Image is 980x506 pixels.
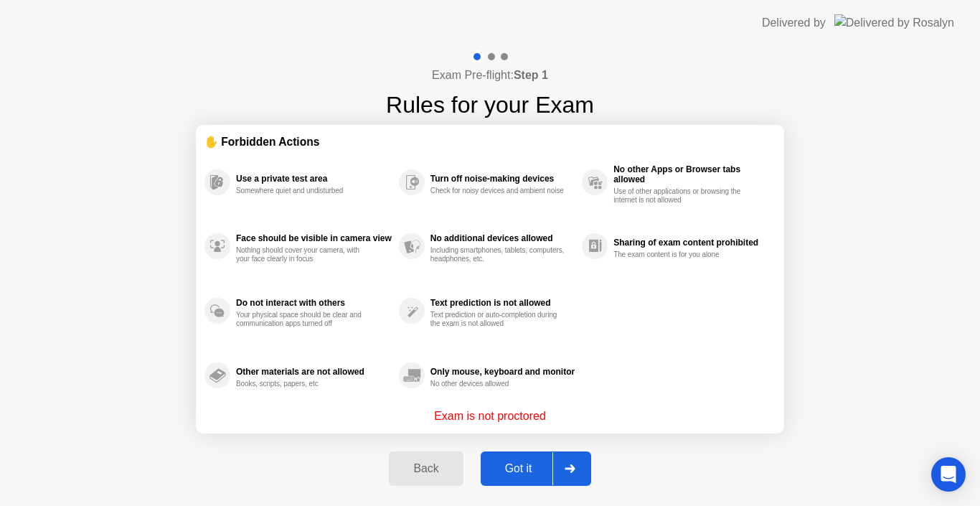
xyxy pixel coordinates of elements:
[613,250,749,259] div: The exam content is for you alone
[613,238,768,248] div: Sharing of exam content prohibited
[430,367,575,377] div: Only mouse, keyboard and monitor
[762,14,826,32] div: Delivered by
[236,367,392,377] div: Other materials are not allowed
[485,462,552,475] div: Got it
[430,380,566,388] div: No other devices allowed
[432,67,548,84] h4: Exam Pre-flight:
[393,462,458,475] div: Back
[236,174,392,184] div: Use a private test area
[834,14,954,31] img: Delivered by Rosalyn
[430,298,575,308] div: Text prediction is not allowed
[430,246,566,263] div: Including smartphones, tablets, computers, headphones, etc.
[481,451,591,486] button: Got it
[386,88,594,122] h1: Rules for your Exam
[236,233,392,243] div: Face should be visible in camera view
[430,174,575,184] div: Turn off noise-making devices
[389,451,463,486] button: Back
[430,187,566,195] div: Check for noisy devices and ambient noise
[430,311,566,328] div: Text prediction or auto-completion during the exam is not allowed
[931,457,966,492] div: Open Intercom Messenger
[236,187,372,195] div: Somewhere quiet and undisturbed
[236,380,372,388] div: Books, scripts, papers, etc
[430,233,575,243] div: No additional devices allowed
[613,164,768,184] div: No other Apps or Browser tabs allowed
[434,408,546,425] p: Exam is not proctored
[236,246,372,263] div: Nothing should cover your camera, with your face clearly in focus
[204,133,776,150] div: ✋ Forbidden Actions
[236,298,392,308] div: Do not interact with others
[514,69,548,81] b: Step 1
[613,187,749,205] div: Use of other applications or browsing the internet is not allowed
[236,311,372,328] div: Your physical space should be clear and communication apps turned off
